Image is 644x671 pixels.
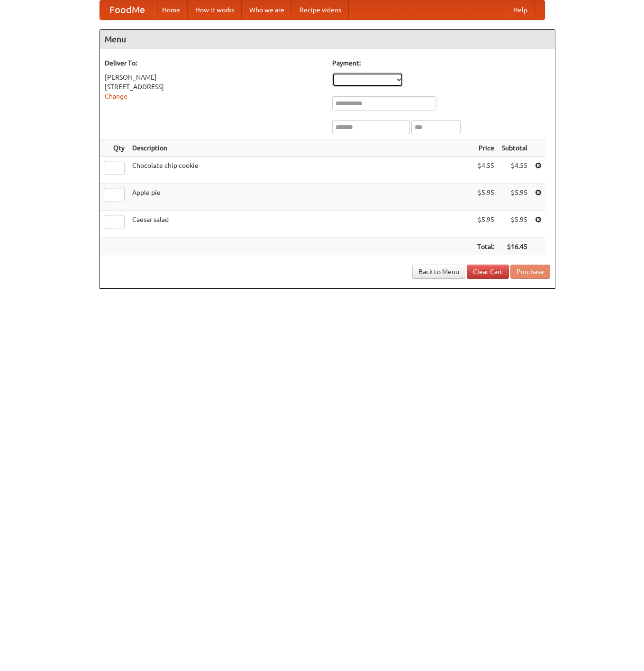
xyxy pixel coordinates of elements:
th: $16.45 [498,238,531,256]
td: $5.95 [473,184,498,211]
th: Total: [473,238,498,256]
td: $5.95 [473,211,498,238]
td: Apple pie [128,184,473,211]
td: $5.95 [498,211,531,238]
th: Subtotal [498,139,531,157]
div: [STREET_ADDRESS] [105,82,323,92]
a: Back to Menu [412,265,465,279]
a: Recipe videos [292,0,349,19]
td: Chocolate chip cookie [128,157,473,184]
a: Clear Cart [467,265,509,279]
h5: Payment: [332,58,550,68]
div: [PERSON_NAME] [105,73,323,82]
td: $4.55 [473,157,498,184]
a: How it works [188,0,242,19]
a: FoodMe [100,0,154,19]
a: Help [506,0,535,19]
th: Qty [100,139,128,157]
h5: Deliver To: [105,58,323,68]
h4: Menu [100,30,555,49]
td: Caesar salad [128,211,473,238]
a: Home [154,0,188,19]
td: $5.95 [498,184,531,211]
a: Change [105,92,127,100]
td: $4.55 [498,157,531,184]
th: Description [128,139,473,157]
th: Price [473,139,498,157]
a: Who we are [242,0,292,19]
button: Purchase [510,265,550,279]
